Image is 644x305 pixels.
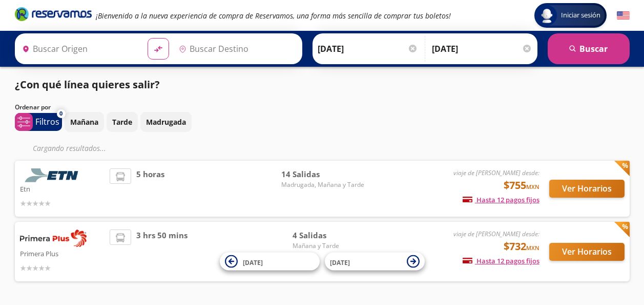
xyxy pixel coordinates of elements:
[432,36,532,62] input: Opcional
[15,6,92,25] a: Brand Logo
[557,10,605,21] span: Iniciar sesión
[107,112,138,132] button: Tarde
[453,168,539,177] em: viaje de [PERSON_NAME] desde:
[33,143,106,153] em: Cargando resultados ...
[112,117,132,127] p: Tarde
[20,168,87,182] img: Etn
[136,230,188,274] span: 3 hrs 50 mins
[20,230,87,247] img: Primera Plus
[330,258,350,266] span: [DATE]
[293,241,364,251] span: Mañana y Tarde
[504,239,539,254] span: $732
[20,247,105,259] p: Primera Plus
[65,112,104,132] button: Mañana
[70,117,98,127] p: Mañana
[175,36,297,62] input: Buscar Destino
[220,253,320,271] button: [DATE]
[15,6,92,22] i: Brand Logo
[325,253,425,271] button: [DATE]
[20,182,105,195] p: Etn
[35,116,59,128] p: Filtros
[15,103,51,112] p: Ordenar por
[281,168,364,180] span: 14 Salidas
[549,180,625,198] button: Ver Horarios
[18,36,140,62] input: Buscar Origen
[140,112,192,132] button: Madrugada
[136,168,164,209] span: 5 horas
[281,180,364,189] span: Madrugada, Mañana y Tarde
[617,9,630,22] button: English
[96,11,451,21] em: ¡Bienvenido a la nueva experiencia de compra de Reservamos, una forma más sencilla de comprar tus...
[526,244,539,252] small: MXN
[318,36,418,62] input: Elegir Fecha
[526,183,539,190] small: MXN
[146,117,186,127] p: Madrugada
[504,178,539,193] span: $755
[15,77,160,92] p: ¿Con qué línea quieres salir?
[453,230,539,238] em: viaje de [PERSON_NAME] desde:
[463,256,539,265] span: Hasta 12 pagos fijos
[293,230,364,241] span: 4 Salidas
[549,243,625,261] button: Ver Horarios
[243,258,263,266] span: [DATE]
[548,33,630,64] button: Buscar
[463,195,539,204] span: Hasta 12 pagos fijos
[59,109,63,118] span: 0
[15,113,62,131] button: 0Filtros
